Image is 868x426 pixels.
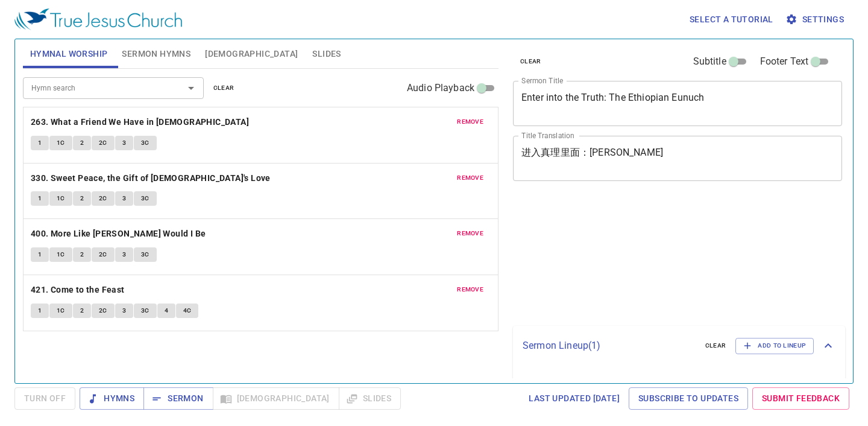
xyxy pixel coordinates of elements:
[122,138,126,148] span: 3
[134,304,157,318] button: 3C
[99,193,107,204] span: 2C
[176,304,199,318] button: 4C
[457,284,483,295] span: remove
[513,54,549,69] button: clear
[508,194,778,322] iframe: from-child
[14,8,182,30] img: True Jesus Church
[134,247,157,262] button: 3C
[115,304,133,318] button: 3
[30,46,108,62] span: Hymnal Worship
[115,191,133,206] button: 3
[31,247,49,262] button: 1
[31,171,271,186] b: 330. Sweet Peace, the Gift of [DEMOGRAPHIC_DATA]'s Love
[31,282,127,297] button: 421. Come to the Feast
[92,304,115,318] button: 2C
[183,305,192,316] span: 4C
[183,80,200,97] button: Open
[31,115,251,130] button: 263. What a Friend We Have in [DEMOGRAPHIC_DATA]
[80,249,84,260] span: 2
[31,191,49,206] button: 1
[99,305,107,316] span: 2C
[783,8,849,31] button: Settings
[31,304,49,318] button: 1
[31,136,49,150] button: 1
[92,136,115,150] button: 2C
[73,191,91,206] button: 2
[122,193,126,204] span: 3
[57,138,65,148] span: 1C
[752,387,849,410] a: Submit Feedback
[205,46,298,62] span: [DEMOGRAPHIC_DATA]
[80,305,84,316] span: 2
[73,247,91,262] button: 2
[143,387,213,410] button: Sermon
[524,387,624,410] a: Last updated [DATE]
[705,340,726,351] span: clear
[760,54,809,69] span: Footer Text
[157,304,175,318] button: 4
[529,391,620,406] span: Last updated [DATE]
[693,54,726,69] span: Subtitle
[38,193,42,204] span: 1
[450,115,491,129] button: remove
[213,83,234,94] span: clear
[31,226,208,241] button: 400. More Like [PERSON_NAME] Would I Be
[457,173,483,183] span: remove
[638,391,738,406] span: Subscribe to Updates
[31,282,125,297] b: 421. Come to the Feast
[31,115,249,130] b: 263. What a Friend We Have in [DEMOGRAPHIC_DATA]
[92,247,115,262] button: 2C
[49,247,72,262] button: 1C
[629,387,748,410] a: Subscribe to Updates
[457,116,483,127] span: remove
[513,366,845,419] ul: sermon lineup list
[122,305,126,316] span: 3
[73,136,91,150] button: 2
[134,191,157,206] button: 3C
[735,338,814,354] button: Add to Lineup
[57,249,65,260] span: 1C
[134,136,157,150] button: 3C
[92,191,115,206] button: 2C
[457,228,483,239] span: remove
[698,339,734,353] button: clear
[73,304,91,318] button: 2
[115,136,133,150] button: 3
[141,305,149,316] span: 3C
[80,193,84,204] span: 2
[57,305,65,316] span: 1C
[31,226,206,241] b: 400. More Like [PERSON_NAME] Would I Be
[743,340,806,351] span: Add to Lineup
[206,81,242,95] button: clear
[38,249,42,260] span: 1
[80,387,144,410] button: Hymns
[312,46,341,62] span: Slides
[122,46,190,62] span: Sermon Hymns
[520,56,541,67] span: clear
[450,171,491,185] button: remove
[450,282,491,297] button: remove
[788,12,844,27] span: Settings
[407,81,474,95] span: Audio Playback
[89,391,134,406] span: Hymns
[99,249,107,260] span: 2C
[762,391,840,406] span: Submit Feedback
[31,171,272,186] button: 330. Sweet Peace, the Gift of [DEMOGRAPHIC_DATA]'s Love
[521,147,834,170] textarea: 进入真理里面：[PERSON_NAME]
[38,305,42,316] span: 1
[38,138,42,148] span: 1
[115,247,133,262] button: 3
[521,92,834,115] textarea: Enter into the Truth: The Ethiopian Eunuch
[685,8,778,31] button: Select a tutorial
[122,249,126,260] span: 3
[99,138,107,148] span: 2C
[49,304,72,318] button: 1C
[49,136,72,150] button: 1C
[141,193,149,204] span: 3C
[690,12,773,27] span: Select a tutorial
[57,193,65,204] span: 1C
[153,391,203,406] span: Sermon
[165,305,168,316] span: 4
[80,138,84,148] span: 2
[141,138,149,148] span: 3C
